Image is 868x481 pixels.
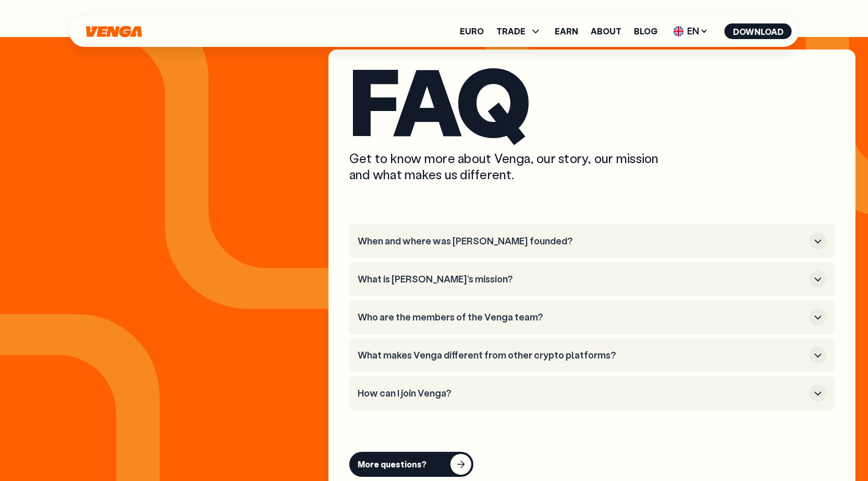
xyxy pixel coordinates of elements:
a: About [591,27,621,35]
a: Euro [460,27,484,35]
h3: What is [PERSON_NAME]’s mission? [358,274,805,285]
img: flag-uk [674,26,684,36]
div: More questions? [358,459,426,470]
svg: Home [85,26,143,38]
p: Get to know more about Venga, our story, our mission and what makes us different. [349,150,667,182]
a: Earn [555,27,578,35]
span: TRADE [496,27,525,35]
button: What is [PERSON_NAME]’s mission? [358,270,826,288]
h3: What makes Venga different from other crypto platforms? [358,350,805,361]
button: What makes Venga different from other crypto platforms? [358,347,826,364]
span: EN [670,23,712,40]
span: TRADE [496,25,542,38]
button: How can I join Venga? [358,385,826,402]
h3: Who are the members of the Venga team? [358,312,805,323]
h2: FAQ [349,60,835,140]
button: Download [725,23,792,39]
h3: How can I join Venga? [358,388,805,399]
h3: When and where was [PERSON_NAME] founded? [358,236,805,247]
button: More questions? [349,452,473,477]
button: When and where was [PERSON_NAME] founded? [358,232,826,250]
a: Blog [634,27,657,35]
button: Who are the members of the Venga team? [358,309,826,326]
